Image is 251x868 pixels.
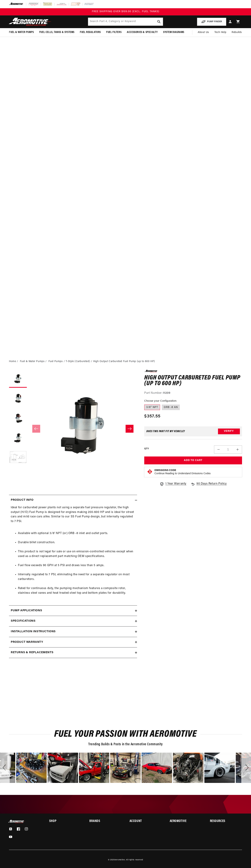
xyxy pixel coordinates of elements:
[110,753,141,783] div: Photo from a Shopper
[232,30,242,34] span: Rebuilds
[165,482,186,486] span: 1 Year Warranty
[18,563,135,568] li: Fuel flow exceeds 90 GPH at 5 PSI and draws less than 5 amps.
[127,30,158,34] span: Accessories & Specialty
[9,647,137,658] summary: Returns & replacements
[144,399,177,403] legend: Choose your Configuration:
[18,572,135,582] li: Internally regulated to 7 PSI, eliminating the need for a separate regulator on most carburetors.
[49,820,81,823] summary: Shop
[9,616,137,626] summary: Specifications
[170,820,202,823] summary: Aeromotive
[9,360,16,364] a: Home
[198,31,209,34] span: About Us
[88,743,163,746] span: Trending Builds & Posts in the Aeromotive Community
[8,18,53,26] img: Aeromotive
[11,498,33,503] h2: Product Info
[11,650,53,655] h2: Returns & replacements
[32,425,40,433] button: Slide left
[18,531,135,536] li: Available with optional 3/8' NPT (or) ORB -8 inlet and outlet ports.
[195,28,212,37] a: About Us
[218,429,240,434] button: Verify
[11,640,43,645] h2: Product warranty
[18,549,135,559] li: This product is not legal for sale or use on emission-controlled vehicles except when used as a d...
[39,30,74,34] span: Fuel Cells, Tanks & Systems
[48,753,78,783] div: Photo from a Shopper
[144,391,242,396] div: Part Number:
[66,360,93,364] li: T-Style (Carbureted)
[48,753,78,783] div: image number 11
[142,753,172,783] div: image number 14
[18,540,135,545] li: Durable billet construction.
[6,28,37,37] summary: Fuel & Water Pumps
[80,30,101,34] span: Fuel Regulators
[144,456,242,465] button: Add to Cart
[9,505,137,600] div: Ideal for carbureted power plants not using a separate fuel pressure regulator, the high output (...
[114,859,125,861] a: Aeromotive
[16,753,47,783] div: Photo from a Shopper
[11,619,35,623] h2: Specifications
[197,18,226,26] button: PUMP FINDER
[142,753,172,783] div: Photo from a Shopper
[92,10,159,13] span: FREE SHIPPING OVER $109.00 (EXCL. FUEL TANKS)
[108,859,125,861] small: © 2025 .
[9,370,137,488] media-gallery: Gallery Viewer
[212,28,229,37] summary: Tech Help
[110,753,141,783] div: image number 13
[104,28,124,37] summary: Fuel Filters
[173,753,203,783] div: image number 15
[20,360,45,364] a: Fuel & Water Pumps
[18,586,135,595] li: Rated for continuous duty, the pumping mechanism features a composite rotor, stainless steel vane...
[144,405,160,410] label: 3/8" NPT
[37,28,77,37] summary: Fuel Cells, Tanks & Systems
[77,28,104,37] summary: Fuel Regulators
[79,753,109,783] div: Photo from a Shopper
[160,482,186,486] a: 1 Year Warranty
[154,469,211,475] button: Emissions CodeContinue Reading to Understand Emissions Codes
[146,430,185,433] div: Does This part fit My vehicle?
[9,606,137,616] summary: Pump Applications
[9,370,27,388] button: Load image 1 in gallery view
[147,469,153,475] img: Emissions code
[204,753,235,783] div: image number 16
[210,820,242,823] summary: Resources
[191,482,227,490] a: 90 Days Return Policy
[126,859,143,861] small: All rights reserved
[155,18,163,26] button: search button
[9,30,34,34] span: Fuel & Water Pumps
[163,392,170,394] strong: 11209
[9,409,27,427] button: Load image 3 in gallery view
[144,413,160,420] span: $357.55
[204,753,235,783] div: Photo from a Shopper
[160,28,187,37] summary: System Diagrams
[154,472,211,475] p: Continue Reading to Understand Emissions Codes
[9,389,27,407] button: Load image 2 in gallery view
[9,429,27,447] button: Load image 4 in gallery view
[163,30,184,34] span: System Diagrams
[48,360,63,364] a: Fuel Pumps
[9,637,137,647] summary: Product warranty
[11,608,42,613] h2: Pump Applications
[214,30,226,34] span: Tech Help
[154,469,176,472] strong: Emissions Code
[9,730,242,738] h2: Fuel Your Passion with Aeromotive
[241,753,251,783] div: Next
[9,495,137,505] summary: Product Info
[16,753,47,783] div: image number 10
[130,820,162,823] summary: Account
[9,360,242,364] nav: breadcrumbs
[11,629,56,634] h2: Installation Instructions
[126,425,133,433] button: Slide right
[124,28,160,37] summary: Accessories & Specialty
[93,360,155,364] li: High Output Carbureted Fuel Pump (up to 600 HP)
[89,820,121,823] summary: Brands
[144,447,149,450] label: QTY
[196,482,227,490] span: 90 Days Return Policy
[106,30,121,34] span: Fuel Filters
[162,405,180,410] label: ORB -8 AN
[144,375,242,386] h1: High Output Carbureted Fuel Pump (up to 600 HP)
[229,28,245,37] summary: Rebuilds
